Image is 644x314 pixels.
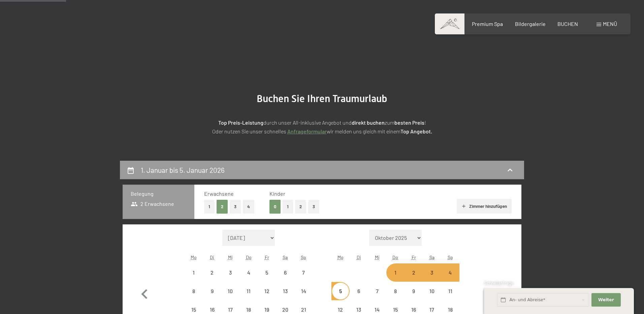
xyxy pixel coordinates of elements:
div: Mon Dec 01 2025 [185,263,203,282]
div: Anreise nicht möglich [423,282,441,300]
div: Wed Dec 03 2025 [221,263,239,282]
div: 6 [277,270,294,287]
div: Anreise nicht möglich [405,263,423,282]
abbr: Freitag [412,254,416,260]
button: Zimmer hinzufügen [457,199,512,214]
div: Thu Dec 11 2025 [239,282,258,300]
abbr: Dienstag [357,254,361,260]
div: 3 [222,270,239,287]
div: 2 [203,270,220,287]
div: Anreise nicht möglich [276,263,294,282]
div: Thu Jan 08 2026 [386,282,405,300]
div: Fri Dec 05 2025 [258,263,276,282]
button: Weiter [591,293,620,307]
div: Sun Jan 04 2026 [441,263,459,282]
div: Anreise nicht möglich [276,282,294,300]
div: 3 [423,270,440,287]
span: Menü [603,21,617,27]
div: Tue Jan 06 2026 [350,282,368,300]
div: 5 [258,270,275,287]
button: 2 [217,200,228,214]
div: 7 [295,270,312,287]
div: 1 [185,270,202,287]
span: Schnellanfrage [484,280,513,286]
div: Tue Dec 09 2025 [203,282,221,300]
abbr: Dienstag [210,254,214,260]
a: Premium Spa [472,21,503,27]
span: Buchen Sie Ihren Traumurlaub [257,93,387,104]
div: 5 [332,288,349,305]
strong: besten Preis [394,119,424,126]
div: 4 [240,270,257,287]
div: 10 [222,288,239,305]
abbr: Samstag [283,254,288,260]
div: 6 [350,288,367,305]
a: Bildergalerie [515,21,546,27]
div: Anreise nicht möglich [386,263,405,282]
span: 2 Erwachsene [131,200,174,208]
div: Fri Dec 12 2025 [258,282,276,300]
div: Anreise nicht möglich [258,263,276,282]
div: 8 [387,288,404,305]
div: Anreise nicht möglich [203,282,221,300]
div: Wed Jan 07 2026 [368,282,386,300]
h3: Belegung [131,190,186,197]
a: Anfrageformular [287,128,327,134]
div: Fri Jan 09 2026 [405,282,423,300]
div: Anreise nicht möglich [185,263,203,282]
div: Anreise nicht möglich [294,282,313,300]
abbr: Sonntag [301,254,306,260]
div: Anreise nicht möglich [294,263,313,282]
button: 0 [269,200,281,214]
div: 8 [185,288,202,305]
strong: Top Angebot. [400,128,432,134]
div: Anreise nicht möglich [203,263,221,282]
div: Sun Dec 07 2025 [294,263,313,282]
div: Anreise nicht möglich [221,263,239,282]
abbr: Mittwoch [228,254,233,260]
div: 9 [203,288,220,305]
div: 11 [240,288,257,305]
div: 9 [405,288,422,305]
button: 3 [308,200,319,214]
div: Anreise nicht möglich [368,282,386,300]
div: Sat Jan 10 2026 [423,282,441,300]
div: Anreise nicht möglich [441,282,459,300]
div: 7 [368,288,385,305]
div: Sun Dec 14 2025 [294,282,313,300]
div: Thu Jan 01 2026 [386,263,405,282]
strong: direkt buchen [352,119,385,126]
div: Anreise nicht möglich [423,263,441,282]
div: 2 [405,270,422,287]
div: Sat Dec 06 2025 [276,263,294,282]
button: 1 [283,200,293,214]
div: Wed Dec 10 2025 [221,282,239,300]
abbr: Montag [191,254,197,260]
abbr: Sonntag [448,254,453,260]
div: Tue Dec 02 2025 [203,263,221,282]
span: Weiter [598,297,614,303]
div: 10 [423,288,440,305]
div: Anreise nicht möglich [239,282,258,300]
span: Kinder [269,190,285,197]
button: 1 [204,200,215,214]
div: Sat Jan 03 2026 [423,263,441,282]
div: Mon Dec 08 2025 [185,282,203,300]
div: Thu Dec 04 2025 [239,263,258,282]
abbr: Freitag [265,254,269,260]
div: Anreise nicht möglich [405,282,423,300]
div: Anreise nicht möglich [331,282,350,300]
div: Anreise nicht möglich [221,282,239,300]
abbr: Mittwoch [375,254,380,260]
span: Erwachsene [204,190,234,197]
abbr: Donnerstag [392,254,398,260]
div: Anreise nicht möglich [441,263,459,282]
div: Sun Jan 11 2026 [441,282,459,300]
div: 1 [387,270,404,287]
span: BUCHEN [557,21,578,27]
div: Anreise nicht möglich [350,282,368,300]
strong: Top Preis-Leistung [218,119,263,126]
div: Fri Jan 02 2026 [405,263,423,282]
